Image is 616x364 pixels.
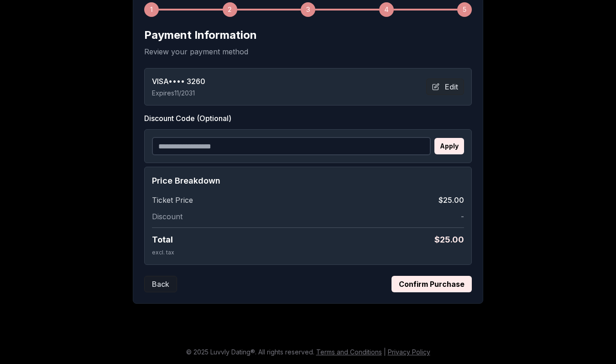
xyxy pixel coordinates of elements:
div: 2 [223,2,237,17]
span: $25.00 [439,195,464,206]
p: Expires 11/2031 [152,89,205,98]
span: VISA •••• 3260 [152,76,205,87]
h4: Price Breakdown [152,174,464,187]
button: Apply [434,138,464,154]
div: 3 [301,2,315,17]
span: | [384,348,386,356]
p: Review your payment method [144,46,472,57]
div: 1 [144,2,159,17]
span: - [461,211,464,222]
a: Privacy Policy [388,348,430,356]
button: Edit [426,79,464,95]
label: Discount Code (Optional) [144,113,472,124]
div: 5 [457,2,472,17]
span: excl. tax [152,249,174,256]
button: Back [144,276,177,292]
h2: Payment Information [144,28,472,42]
span: Total [152,233,173,246]
button: Confirm Purchase [392,276,472,292]
div: 4 [379,2,394,17]
span: Discount [152,211,183,222]
span: Ticket Price [152,195,193,206]
span: $ 25.00 [434,233,464,246]
a: Terms and Conditions [316,348,382,356]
